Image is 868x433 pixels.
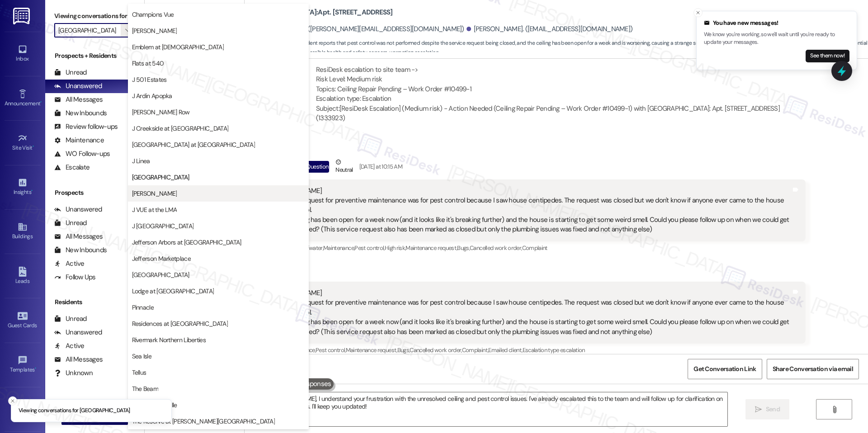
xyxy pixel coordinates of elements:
a: Insights • [5,175,41,199]
div: [DATE] at 10:15 AM [357,162,402,171]
div: Unknown [54,368,93,378]
div: Hi [PERSON_NAME] The service request for preventive maintenance was for pest control because I sa... [266,288,791,337]
p: Viewing conversations for [GEOGRAPHIC_DATA] [19,407,130,415]
span: • [40,99,42,105]
span: Bugs , [457,244,470,252]
span: Lodge at [GEOGRAPHIC_DATA] [132,287,214,296]
span: Emailed client , [488,346,522,354]
span: J Creekside at [GEOGRAPHIC_DATA] [132,124,229,133]
div: Review follow-ups [54,122,118,132]
span: • [33,143,34,150]
a: Leads [5,264,41,288]
div: Neutral [334,157,354,176]
div: Unanswered [54,328,102,337]
span: [GEOGRAPHIC_DATA] at [GEOGRAPHIC_DATA] [132,140,255,149]
div: Residents [45,297,144,307]
span: Complaint [522,244,547,252]
button: Close toast [8,396,17,405]
a: Account [5,397,41,421]
span: Cancelled work order , [470,244,522,252]
span: • [31,188,33,194]
a: Templates • [5,353,41,377]
span: [PERSON_NAME] [132,26,177,35]
span: Pest control , [316,346,346,354]
div: Subject: [ResiDesk Escalation] (Medium risk) - Action Needed (Ceiling Repair Pending – Work Order... [316,104,798,123]
span: [GEOGRAPHIC_DATA] [132,173,189,182]
div: Hi [PERSON_NAME] The service request for preventive maintenance was for pest control because I sa... [266,186,791,235]
span: The Reserve at [PERSON_NAME][GEOGRAPHIC_DATA] [132,417,275,426]
span: J 501 Estates [132,75,167,84]
span: Tellus [132,368,146,377]
span: [PERSON_NAME] Row [132,108,190,117]
div: Tagged as: [258,241,806,254]
span: J Ardin Apopka [132,91,172,100]
span: Sea Isle [132,352,151,361]
a: Site Visit • [5,131,41,155]
span: Maintenance , [323,244,354,252]
img: ResiDesk Logo [13,8,32,24]
textarea: Hi [PERSON_NAME], I understand your frustration with the unresolved ceiling and pest control issu... [261,392,727,426]
div: Unanswered [54,205,102,214]
span: J Linea [132,156,150,165]
span: The Beam [132,384,158,393]
span: Get Conversation Link [693,364,756,374]
span: Complaint , [462,346,489,354]
button: Close toast [693,8,703,17]
span: Cancelled work order , [410,346,462,354]
div: New Inbounds [54,108,107,118]
a: Guest Cards [5,308,41,333]
div: ResiDesk escalation to site team -> Risk Level: Medium risk Topics: Ceiling Repair Pending – Work... [316,65,798,104]
a: Buildings [5,219,41,244]
span: High risk , [385,244,406,252]
div: Maintenance [54,136,104,145]
i:  [755,406,762,413]
div: New Inbounds [54,245,107,255]
div: All Messages [54,232,103,241]
button: Share Conversation via email [767,359,859,379]
div: Prospects [45,188,144,198]
div: Unanswered [54,81,102,91]
span: • [35,365,36,372]
div: [PERSON_NAME] [258,157,806,179]
span: Jefferson Marketplace [132,254,191,263]
div: Active [54,259,85,268]
span: J VUE at the LMA [132,205,177,214]
div: [PERSON_NAME]. ([EMAIL_ADDRESS][DOMAIN_NAME]) [467,24,633,34]
div: Unread [54,218,87,228]
span: Escalation type escalation [523,346,585,354]
b: [GEOGRAPHIC_DATA]: Apt. [STREET_ADDRESS] [249,8,393,17]
span: Maintenance request , [406,244,457,252]
span: : The resident reports that pest control was not performed despite the service request being clos... [249,38,868,58]
span: Residences at [GEOGRAPHIC_DATA] [132,319,228,328]
span: Flats at 540 [132,59,164,68]
div: Unread [54,68,87,77]
div: Unread [54,314,87,324]
div: You have new messages! [704,19,849,28]
div: [PERSON_NAME]. ([PERSON_NAME][EMAIL_ADDRESS][DOMAIN_NAME]) [249,24,464,34]
span: Champions Vue [132,10,174,19]
span: [PERSON_NAME] [132,189,177,198]
div: All Messages [54,355,103,364]
span: Share Conversation via email [773,364,853,374]
span: Bugs , [397,346,410,354]
a: Inbox [5,42,41,66]
span: J [GEOGRAPHIC_DATA] [132,221,194,231]
button: Get Conversation Link [688,359,762,379]
button: Send [745,399,789,419]
span: Rivermark Northern Liberties [132,335,206,344]
i:  [125,27,130,34]
div: Prospects + Residents [45,51,144,61]
span: Emblem at [DEMOGRAPHIC_DATA] [132,42,224,52]
div: Tagged as: [258,344,806,357]
div: All Messages [54,95,103,104]
div: Follow Ups [54,273,96,282]
div: WO Follow-ups [54,149,110,159]
div: Question [305,161,329,172]
button: See them now! [806,50,849,62]
span: Pinnacle [132,303,154,312]
i:  [831,406,838,413]
label: Viewing conversations for [54,9,135,23]
div: Active [54,341,85,351]
p: We know you're working, so we'll wait until you're ready to update your messages. [704,31,849,47]
span: Pest control , [354,244,385,252]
